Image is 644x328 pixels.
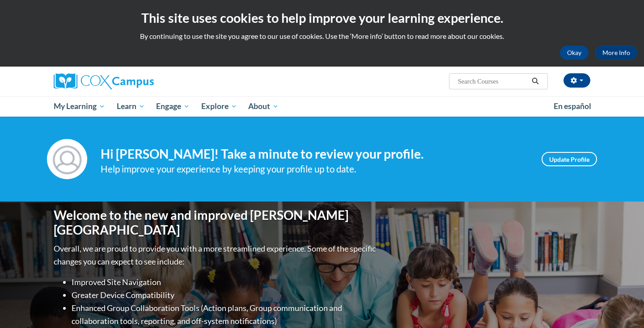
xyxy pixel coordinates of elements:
[595,46,637,60] a: More Info
[457,76,529,87] input: Search Courses
[201,101,237,112] span: Explore
[195,96,243,117] a: Explore
[101,162,528,177] div: Help improve your experience by keeping your profile up to date.
[248,101,279,112] span: About
[54,73,154,89] img: Cox Campus
[101,147,528,162] h4: Hi [PERSON_NAME]! Take a minute to review your profile.
[529,76,542,87] button: Search
[111,96,151,117] a: Learn
[54,242,378,268] p: Overall, we are proud to provide you with a more streamlined experience. Some of the specific cha...
[554,101,591,111] span: En español
[563,73,590,88] button: Account Settings
[54,101,105,112] span: My Learning
[40,96,604,117] div: Main menu
[542,152,597,166] a: Update Profile
[54,73,224,89] a: Cox Campus
[548,97,597,116] a: En español
[243,96,285,117] a: About
[72,302,378,328] li: Enhanced Group Collaboration Tools (Action plans, Group communication and collaboration tools, re...
[54,208,378,238] h1: Welcome to the new and improved [PERSON_NAME][GEOGRAPHIC_DATA]
[150,96,195,117] a: Engage
[72,276,378,289] li: Improved Site Navigation
[7,9,637,27] h2: This site uses cookies to help improve your learning experience.
[117,101,145,112] span: Learn
[72,289,378,302] li: Greater Device Compatibility
[156,101,190,112] span: Engage
[7,31,637,41] p: By continuing to use the site you agree to our use of cookies. Use the ‘More info’ button to read...
[48,96,111,117] a: My Learning
[560,46,589,60] button: Okay
[47,139,87,179] img: Profile Image
[608,292,637,321] iframe: Button to launch messaging window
